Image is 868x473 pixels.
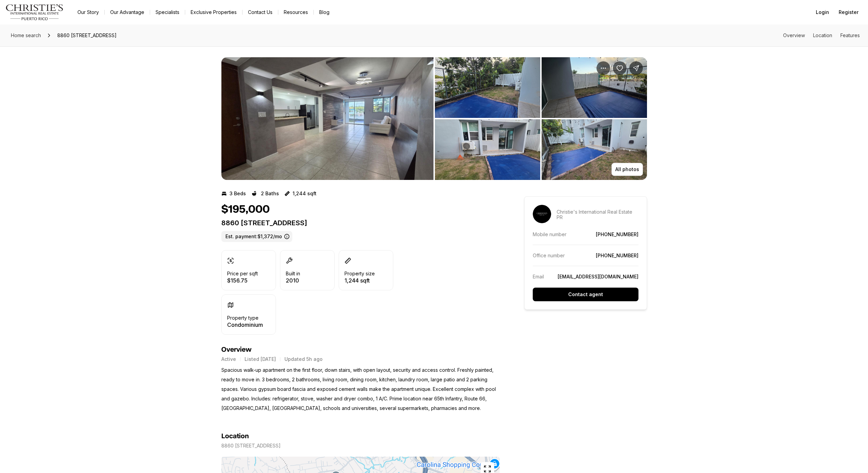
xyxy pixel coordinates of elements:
[221,432,249,440] h4: Location
[261,191,279,196] p: 2 Baths
[816,10,829,15] span: Login
[435,57,540,118] button: View image gallery
[227,315,259,321] p: Property type
[293,191,317,196] p: 1,244 sqft
[557,209,638,220] p: Christie's International Real Estate PR
[55,30,119,41] span: 8860 [STREET_ADDRESS]
[596,253,638,258] a: [PHONE_NUMBER]
[11,32,41,38] span: Home search
[629,61,643,75] button: Share Property: 8860 PASEO DEL REY #H-102
[615,167,639,172] p: All photos
[558,274,638,279] a: [EMAIL_ADDRESS][DOMAIN_NAME]
[613,61,627,75] button: Save Property: 8860 PASEO DEL REY #H-102
[533,274,544,279] p: Email
[314,7,335,17] a: Blog
[150,7,185,17] a: Specialists
[230,191,246,196] p: 3 Beds
[221,443,281,448] p: 8860 [STREET_ADDRESS]
[286,271,300,276] p: Built in
[597,61,610,75] button: Property options
[105,7,150,17] a: Our Advantage
[783,32,805,38] a: Skip to: Overview
[227,278,258,283] p: $156.75
[533,231,567,237] p: Mobile number
[221,57,433,180] li: 1 of 13
[72,7,104,17] a: Our Story
[185,7,242,17] a: Exclusive Properties
[227,322,263,327] p: Condominium
[783,33,860,38] nav: Page section menu
[612,163,643,176] button: All photos
[227,271,258,276] p: Price per sqft
[221,356,236,362] p: Active
[533,288,638,301] button: Contact agent
[812,5,833,19] button: Login
[839,10,858,15] span: Register
[533,253,565,258] p: Office number
[5,4,64,20] img: logo
[542,57,647,118] button: View image gallery
[286,278,300,283] p: 2010
[221,57,647,180] div: Listing Photos
[435,119,540,180] button: View image gallery
[596,231,638,237] a: [PHONE_NUMBER]
[344,271,375,276] p: Property size
[284,356,323,362] p: Updated 5h ago
[221,231,292,242] label: Est. payment: $1,372/mo
[221,57,433,180] button: View image gallery
[568,292,603,297] p: Contact agent
[221,219,500,227] p: 8860 [STREET_ADDRESS]
[840,32,860,38] a: Skip to: Features
[344,278,375,283] p: 1,244 sqft
[221,365,500,413] p: Spacious walk-up apartment on the first floor, down stairs, with open layout, security and access...
[221,346,500,354] h4: Overview
[8,30,44,41] a: Home search
[835,5,863,19] button: Register
[278,7,313,17] a: Resources
[245,356,276,362] p: Listed [DATE]
[813,32,832,38] a: Skip to: Location
[221,203,270,216] h1: $195,000
[435,57,647,180] li: 2 of 13
[542,119,647,180] button: View image gallery
[242,7,278,17] button: Contact Us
